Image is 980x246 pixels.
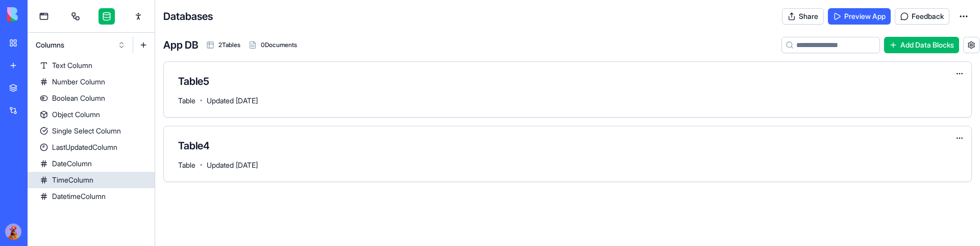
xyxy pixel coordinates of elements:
button: Columns [31,37,131,53]
span: Table [178,96,195,106]
div: Object Column [52,109,100,120]
h4: Table4 [178,139,210,153]
a: Number Column [28,74,155,90]
h4: App DB [163,38,198,52]
div: DateColumn [52,159,92,169]
span: Updated [DATE] [207,96,258,106]
a: Boolean Column [28,90,155,106]
img: Kuku_Large_sla5px.png [5,223,21,240]
span: · [200,93,203,109]
div: TimeColumn [52,175,93,185]
a: Table5Table·Updated [DATE] [163,61,972,118]
span: Updated [DATE] [207,160,258,170]
h4: Table5 [178,74,209,88]
div: 0 Documents [249,41,297,49]
div: Boolean Column [52,93,105,103]
img: logo [7,7,70,21]
a: Table4Table·Updated [DATE] [163,126,972,182]
div: Single Select Column [52,126,121,136]
div: DatetimeColumn [52,191,106,202]
div: LastUpdatedColumn [52,142,117,152]
a: DatetimeColumn [28,188,155,205]
span: · [200,157,203,173]
a: Preview App [828,8,891,25]
div: Text Column [52,60,92,71]
a: Single Select Column [28,123,155,139]
a: Object Column [28,106,155,123]
a: Text Column [28,57,155,74]
h4: Databases [163,9,213,24]
button: Add Data Blocks [884,37,959,53]
div: Number Column [52,77,105,87]
a: TimeColumn [28,172,155,188]
button: Feedback [895,8,949,25]
a: LastUpdatedColumn [28,139,155,155]
span: Table [178,160,195,170]
a: DateColumn [28,155,155,172]
button: Share [782,8,824,25]
div: 2 Tables [206,41,240,49]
